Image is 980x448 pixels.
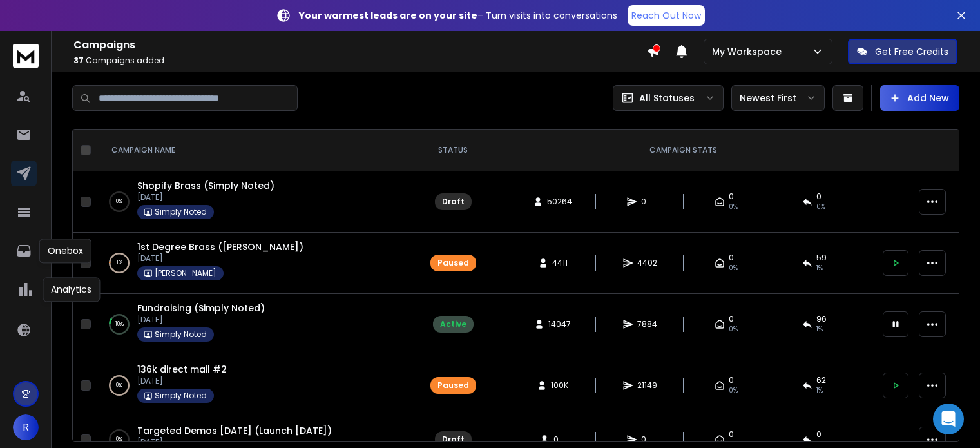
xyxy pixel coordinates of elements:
button: R [13,414,39,440]
p: Campaigns added [73,55,647,66]
span: 0 [816,191,821,202]
td: 0%Shopify Brass (Simply Noted)[DATE]Simply Noted [96,171,414,233]
strong: Your warmest leads are on your site [299,9,477,22]
div: Paused [437,380,469,391]
p: 0 % [116,379,122,392]
div: Draft [442,197,465,207]
span: 0% [729,202,738,212]
span: 21149 [637,380,657,391]
span: 0 [729,191,734,202]
span: 0% [729,263,738,273]
span: 0% [729,324,738,335]
p: All Statuses [639,92,695,104]
p: Simply Noted [155,207,207,217]
span: 50264 [547,197,572,207]
th: CAMPAIGN NAME [96,130,414,171]
span: 4402 [637,258,657,268]
span: 0 [816,429,821,440]
p: – Turn visits into conversations [299,9,617,22]
div: Open Intercom Messenger [933,404,964,434]
span: 59 [816,253,827,263]
span: 0% [816,202,825,212]
a: Shopify Brass (Simply Noted) [137,179,274,192]
a: Reach Out Now [628,5,705,26]
span: 0% [729,385,738,396]
p: 0 % [116,433,122,446]
span: 96 [816,314,827,324]
p: Simply Noted [155,391,207,401]
span: 1 % [816,324,823,335]
span: 14047 [548,319,571,329]
span: 0 [729,375,734,385]
p: Get Free Credits [875,45,948,58]
span: 62 [816,375,826,385]
th: STATUS [414,130,492,171]
h1: Campaigns [73,37,647,53]
p: 1 % [117,257,122,269]
span: 100K [551,380,568,391]
span: 0 [729,253,734,263]
p: [DATE] [137,192,274,202]
div: Onebox [39,239,91,263]
button: Get Free Credits [848,39,957,64]
span: 0 [553,434,566,445]
p: [DATE] [137,315,265,325]
button: Newest First [731,85,825,111]
p: 0 % [116,195,122,208]
div: Active [440,319,466,329]
span: 0 [641,434,654,445]
p: [DATE] [137,437,332,447]
span: 0 [729,314,734,324]
img: logo [13,44,39,68]
p: [DATE] [137,253,303,264]
span: 4411 [552,258,568,268]
span: 0 [729,429,734,440]
p: 10 % [115,318,124,331]
p: My Workspace [712,45,787,58]
p: Reach Out Now [631,9,701,22]
td: 1%1st Degree Brass ([PERSON_NAME])[DATE][PERSON_NAME] [96,233,414,294]
p: [PERSON_NAME] [155,268,216,278]
td: 0%136k direct mail #2[DATE]Simply Noted [96,355,414,416]
p: [DATE] [137,376,227,386]
div: Draft [442,434,465,445]
span: 7884 [637,319,657,329]
div: Analytics [43,277,100,302]
span: 1 % [816,263,823,273]
span: 0 [641,197,654,207]
td: 10%Fundraising (Simply Noted)[DATE]Simply Noted [96,294,414,355]
span: 37 [73,55,84,66]
p: Simply Noted [155,329,207,340]
span: 1 % [816,385,823,396]
a: 1st Degree Brass ([PERSON_NAME]) [137,240,303,253]
a: Fundraising (Simply Noted) [137,302,265,315]
a: 136k direct mail #2 [137,363,227,376]
div: Paused [437,258,469,268]
button: Add New [880,85,959,111]
th: CAMPAIGN STATS [492,130,875,171]
a: Targeted Demos [DATE] (Launch [DATE]) [137,424,332,437]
